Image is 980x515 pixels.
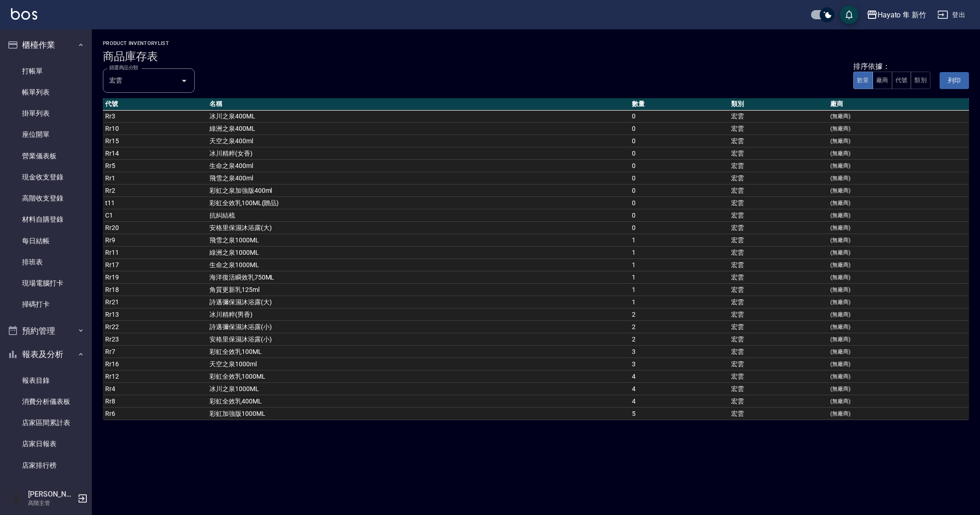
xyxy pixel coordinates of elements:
[4,209,88,230] a: 材料自購登錄
[828,98,969,110] th: 廠商
[630,358,729,370] td: 3
[940,72,969,89] button: 列印
[830,113,850,119] small: (無廠商)
[207,172,630,185] td: 飛雪之泉400ml
[630,234,729,246] td: 1
[830,200,850,206] small: (無廠商)
[853,62,930,72] div: 排序依據：
[830,162,850,169] small: (無廠商)
[207,321,630,333] td: 詩邁彌保濕沐浴露(小)
[4,82,88,103] a: 帳單列表
[103,271,207,284] td: Rr19
[7,489,26,508] img: Person
[830,138,850,144] small: (無廠商)
[630,370,729,383] td: 4
[729,370,828,383] td: 宏雲
[729,284,828,296] td: 宏雲
[630,98,729,110] th: 數量
[830,348,850,355] small: (無廠商)
[630,333,729,346] td: 2
[103,296,207,308] td: Rr21
[4,146,88,167] a: 營業儀表板
[630,308,729,321] td: 2
[103,110,207,123] td: Rr3
[11,8,37,20] img: Logo
[830,237,850,243] small: (無廠商)
[103,185,207,197] td: Rr2
[630,259,729,271] td: 1
[207,246,630,259] td: 綠洲之泉1000ML
[103,50,969,63] h3: 商品庫存表
[4,230,88,252] a: 每日結帳
[207,358,630,370] td: 天空之泉1000ml
[830,187,850,194] small: (無廠商)
[729,358,828,370] td: 宏雲
[729,222,828,234] td: 宏雲
[830,262,850,268] small: (無廠商)
[207,346,630,358] td: 彩虹全效乳100ML
[103,358,207,370] td: Rr16
[830,125,850,132] small: (無廠商)
[207,123,630,135] td: 綠洲之泉400ML
[103,135,207,147] td: Rr15
[103,123,207,135] td: Rr10
[911,72,930,90] button: 類別
[630,395,729,408] td: 4
[4,188,88,209] a: 高階收支登錄
[934,6,969,23] button: 登出
[630,321,729,333] td: 2
[103,346,207,358] td: Rr7
[4,167,88,188] a: 現金收支登錄
[207,395,630,408] td: 彩虹全效乳400ML
[4,319,88,343] button: 預約管理
[103,197,207,209] td: t11
[103,222,207,234] td: Rr20
[873,72,892,90] button: 廠商
[207,185,630,197] td: 彩虹之泉加強版400ml
[830,212,850,218] small: (無廠商)
[103,98,969,420] table: a dense table
[103,209,207,222] td: C1
[830,175,850,181] small: (無廠商)
[103,234,207,246] td: Rr9
[4,476,88,497] a: 互助日報表
[4,433,88,454] a: 店家日報表
[729,346,828,358] td: 宏雲
[729,271,828,284] td: 宏雲
[830,398,850,404] small: (無廠商)
[630,271,729,284] td: 1
[830,224,850,231] small: (無廠商)
[4,61,88,82] a: 打帳單
[207,296,630,308] td: 詩邁彌保濕沐浴露(大)
[103,284,207,296] td: Rr18
[103,246,207,259] td: Rr11
[103,333,207,346] td: Rr23
[28,490,75,499] h5: [PERSON_NAME]
[830,410,850,417] small: (無廠商)
[630,284,729,296] td: 1
[630,383,729,395] td: 4
[630,246,729,259] td: 1
[630,185,729,197] td: 0
[103,160,207,172] td: Rr5
[729,383,828,395] td: 宏雲
[630,160,729,172] td: 0
[840,6,858,24] button: save
[103,408,207,420] td: Rr6
[207,160,630,172] td: 生命之泉400ml
[729,321,828,333] td: 宏雲
[630,209,729,222] td: 0
[630,222,729,234] td: 0
[207,197,630,209] td: 彩虹全效乳100ML(贈品)
[830,386,850,392] small: (無廠商)
[729,197,828,209] td: 宏雲
[107,73,165,89] input: 分類名稱
[878,9,926,21] div: Hayato 隼 新竹
[109,64,138,71] label: 篩選商品分類
[830,361,850,367] small: (無廠商)
[729,185,828,197] td: 宏雲
[103,147,207,160] td: Rr14
[729,308,828,321] td: 宏雲
[830,249,850,256] small: (無廠商)
[207,383,630,395] td: 冰川之泉1000ML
